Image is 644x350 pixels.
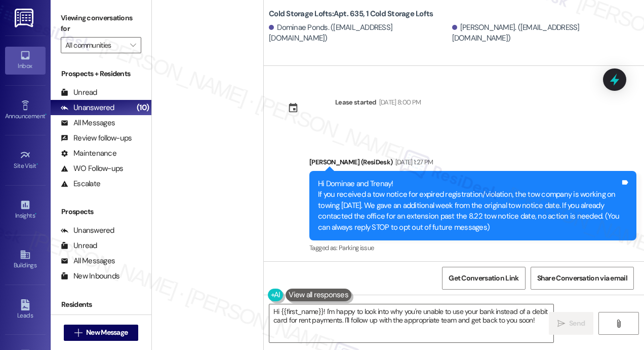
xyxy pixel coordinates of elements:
[335,97,377,108] div: Lease started
[61,118,115,128] div: All Messages
[442,267,525,290] button: Get Conversation Link
[65,37,125,53] input: All communities
[269,304,553,342] textarea: Hi {{first_name}}! I'm happy to look into why you're unable to use your bank instead of a debit c...
[61,271,119,282] div: New Inbounds
[269,22,450,44] div: Dominae Ponds. ([EMAIL_ADDRESS][DOMAIN_NAME])
[15,9,35,27] img: ResiDesk Logo
[309,240,636,255] div: Tagged as:
[61,179,100,189] div: Escalate
[5,47,46,74] a: Inbox
[64,325,139,341] button: New Message
[61,133,132,144] div: Review follow-ups
[393,157,433,167] div: [DATE] 1:27 PM
[61,10,141,37] label: Viewing conversations for
[61,148,116,159] div: Maintenance
[61,163,123,174] div: WO Follow-ups
[615,320,622,328] i: 
[531,267,634,290] button: Share Conversation via email
[269,9,433,19] b: Cold Storage Lofts: Apt. 635, 1 Cold Storage Lofts
[61,240,97,251] div: Unread
[45,111,47,118] span: •
[51,206,151,217] div: Prospects
[339,243,374,252] span: Parking issue
[318,179,620,233] div: Hi Dominae and Trenay! If you received a tow notice for expired registration/violation, the tow c...
[452,22,636,44] div: [PERSON_NAME]. ([EMAIL_ADDRESS][DOMAIN_NAME])
[377,97,421,108] div: [DATE] 8:00 PM
[449,273,518,284] span: Get Conversation Link
[537,273,627,284] span: Share Conversation via email
[86,327,128,338] span: New Message
[5,246,46,273] a: Buildings
[549,312,593,335] button: Send
[36,161,38,168] span: •
[557,320,565,328] i: 
[130,41,136,49] i: 
[569,318,585,329] span: Send
[134,100,151,116] div: (10)
[309,157,636,171] div: [PERSON_NAME] (ResiDesk)
[74,329,82,337] i: 
[61,102,114,113] div: Unanswered
[5,196,46,224] a: Insights •
[51,68,151,79] div: Prospects + Residents
[5,296,46,324] a: Leads
[61,225,114,236] div: Unanswered
[51,299,151,310] div: Residents
[61,256,115,266] div: All Messages
[61,87,97,98] div: Unread
[35,211,36,218] span: •
[5,147,46,174] a: Site Visit •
